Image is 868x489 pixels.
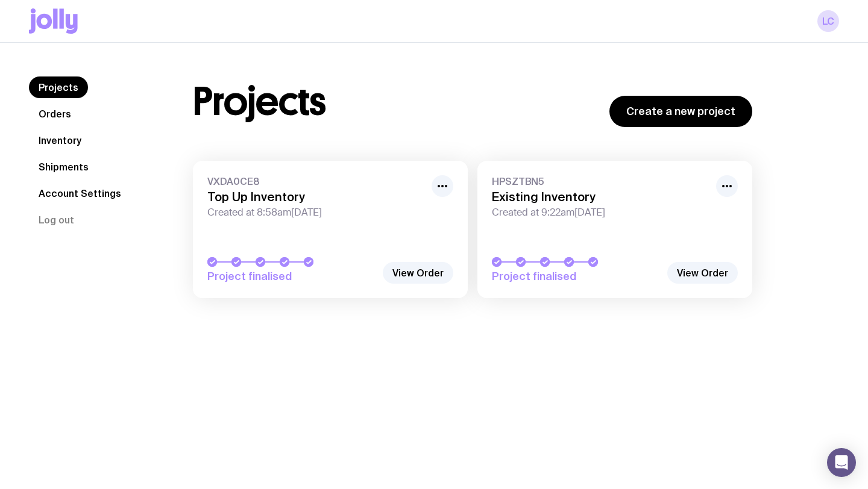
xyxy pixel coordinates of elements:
[193,83,326,121] h1: Projects
[667,262,738,284] a: View Order
[29,129,91,151] a: Inventory
[827,448,856,477] div: Open Intercom Messenger
[29,103,81,125] a: Orders
[29,209,84,231] button: Log out
[492,269,661,284] span: Project finalised
[477,161,752,298] a: HPSZTBN5Existing InventoryCreated at 9:22am[DATE]Project finalised
[492,207,709,219] span: Created at 9:22am[DATE]
[492,190,709,204] h3: Existing Inventory
[207,175,424,187] span: VXDA0CE8
[29,182,131,204] a: Account Settings
[29,156,98,178] a: Shipments
[193,161,468,298] a: VXDA0CE8Top Up InventoryCreated at 8:58am[DATE]Project finalised
[383,262,453,284] a: View Order
[207,269,376,284] span: Project finalised
[207,207,424,219] span: Created at 8:58am[DATE]
[817,10,839,32] a: LC
[29,76,88,98] a: Projects
[492,175,709,187] span: HPSZTBN5
[207,190,424,204] h3: Top Up Inventory
[609,96,752,127] a: Create a new project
